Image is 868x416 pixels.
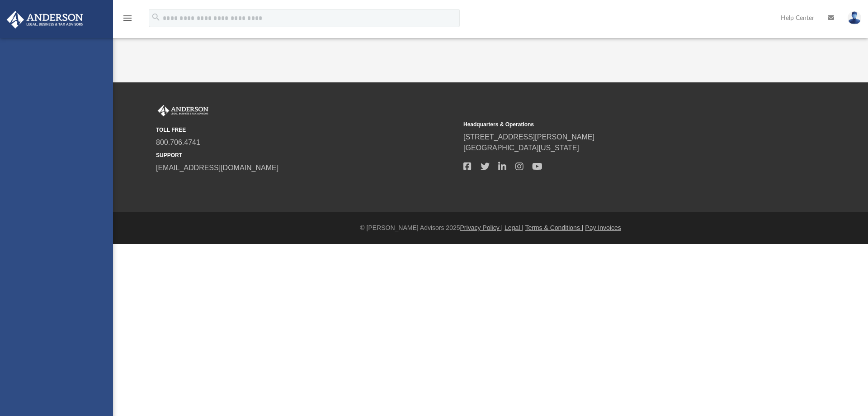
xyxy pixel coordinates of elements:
a: [GEOGRAPHIC_DATA][US_STATE] [463,144,579,152]
div: © [PERSON_NAME] Advisors 2025 [113,223,868,233]
i: search [151,12,161,22]
img: User Pic [848,11,861,24]
i: menu [122,13,133,24]
a: [STREET_ADDRESS][PERSON_NAME] [463,133,594,141]
img: Anderson Advisors Platinum Portal [4,11,86,29]
small: TOLL FREE [156,126,457,134]
small: SUPPORT [156,151,457,159]
a: Legal | [505,224,524,231]
a: 800.706.4741 [156,139,200,146]
a: menu [122,17,133,24]
small: Headquarters & Operations [463,120,764,129]
img: Anderson Advisors Platinum Portal [156,105,210,117]
a: [EMAIL_ADDRESS][DOMAIN_NAME] [156,164,278,172]
a: Pay Invoices [585,224,621,231]
a: Privacy Policy | [460,224,503,231]
a: Terms & Conditions | [525,224,584,231]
